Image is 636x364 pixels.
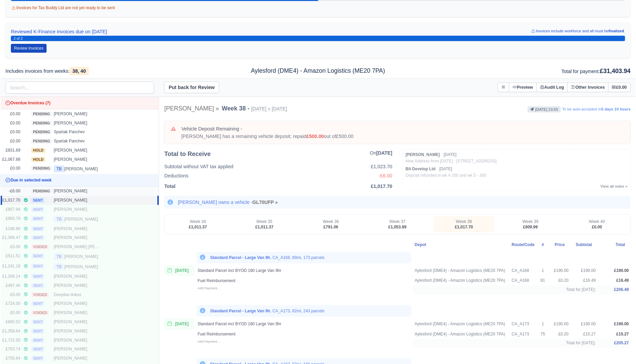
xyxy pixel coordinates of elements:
[1,137,22,146] td: £0.00
[5,82,154,94] input: Search...
[31,148,45,153] span: hold
[54,319,101,325] div: [PERSON_NAME]
[31,157,45,162] span: hold
[31,189,52,194] span: pending
[31,226,45,231] span: sent
[54,263,101,270] div: [PERSON_NAME]
[1,224,22,233] td: £198.86
[1,119,22,128] td: £0.00
[31,121,52,126] span: pending
[1,205,22,214] td: £857.94
[1,196,22,205] td: £1,017.70
[54,129,101,135] div: Spartak Panchev
[54,244,101,250] div: [PERSON_NAME] [PERSON_NAME]
[531,28,625,36] small: Invoices include workforce and all must be .
[31,356,45,361] span: sent
[2,99,157,107] div: Overdue Invoices (7)
[424,66,636,76] div: Total for payment:
[31,264,45,269] span: sent
[54,301,101,307] div: [PERSON_NAME]
[1,146,22,155] td: £831.69
[217,67,419,74] h5: Aylesford (DME4) - Amazon Logistics (ME20 7PA)
[31,111,52,117] span: pending
[31,207,45,212] span: sent
[11,36,625,41] a: 2 of 2
[608,29,624,33] strong: finalized
[31,347,45,352] span: sent
[1,233,22,242] td: £1,306.47
[54,274,101,279] div: [PERSON_NAME]
[1,299,22,308] td: £724.00
[31,216,45,221] span: sent
[31,292,49,297] span: voided
[31,319,45,325] span: sent
[54,356,101,361] div: [PERSON_NAME]
[54,207,101,212] div: [PERSON_NAME]
[31,139,52,144] span: pending
[54,263,64,270] span: TB
[54,310,101,316] div: [PERSON_NAME]
[1,164,22,174] td: £0.00
[1,354,22,363] td: £755.64
[31,198,45,203] span: sent
[602,331,636,364] iframe: Chat Widget
[31,254,45,259] span: sent
[509,83,537,92] button: Preview
[1,317,22,327] td: £680.52
[54,226,101,232] div: [PERSON_NAME]
[54,337,101,343] div: [PERSON_NAME]
[54,197,101,203] div: [PERSON_NAME]
[536,83,568,92] button: Audit Log
[54,138,101,144] div: Spartak Panchev
[11,44,47,53] button: Review Invoices
[1,281,22,290] td: £497.40
[31,244,49,249] span: voided
[31,310,49,315] span: voided
[1,187,22,196] td: -£6.00
[1,109,22,118] td: £0.00
[31,301,45,306] span: sent
[54,292,101,298] div: Dovydas linkus
[54,346,101,352] div: [PERSON_NAME]
[1,336,22,345] td: £1,722.50
[11,5,115,10] span: Invoices for Tax Buddy Ltd are not yet ready to be sent
[11,28,107,36] span: Reviewed K-Finance invoices due on [DATE]
[31,166,52,171] span: pending
[1,214,22,224] td: £950.79
[54,120,101,126] div: [PERSON_NAME]
[1,345,22,354] td: £753.74
[1,127,22,137] td: £0.00
[1,290,22,299] td: £0.00
[54,166,101,172] div: [PERSON_NAME]
[1,252,22,262] td: £511.51
[54,328,101,334] div: [PERSON_NAME]
[31,129,52,135] span: pending
[600,68,631,74] span: £31,403.94
[31,338,45,343] span: sent
[0,67,212,75] div: Includes invoices from weeks:
[54,111,101,117] div: [PERSON_NAME]
[164,82,219,93] button: Put back for Review
[54,253,64,260] span: TB
[567,83,608,92] button: Other Invoices
[54,216,64,223] span: TB
[1,327,22,336] td: £1,358.64
[31,283,45,288] span: sent
[31,329,45,334] span: sent
[54,235,101,241] div: [PERSON_NAME]
[2,176,157,185] div: Due in selected week
[54,188,101,194] div: [PERSON_NAME]
[1,272,22,281] td: £1,268.14
[608,83,631,92] button: £0.00
[1,262,22,272] td: £1,241.18
[1,155,22,164] td: £1,067.88
[1,242,22,252] td: £0.00
[54,166,64,172] span: TB
[14,36,622,41] div: 2 of 2
[54,283,101,289] div: [PERSON_NAME]
[54,148,101,153] div: [PERSON_NAME]
[70,67,89,75] span: 38, 40
[54,157,101,162] div: [PERSON_NAME]
[31,274,45,279] span: sent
